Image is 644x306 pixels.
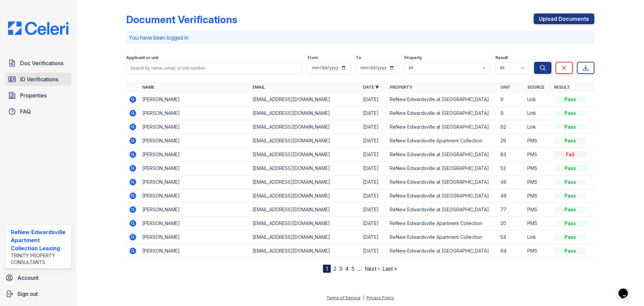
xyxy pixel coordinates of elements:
td: Link [525,93,551,106]
a: Date ▼ [363,85,379,90]
td: 29 [498,134,525,148]
td: [DATE] [360,189,387,203]
a: 5 [352,265,355,272]
td: 53 [498,162,525,175]
label: Property [404,55,422,60]
td: ReNew Edwardsville at [GEOGRAPHIC_DATA] [387,189,497,203]
div: Document Verifications [126,13,237,26]
td: [PERSON_NAME] [140,217,250,230]
td: PMS [525,175,551,189]
div: Pass [554,110,586,117]
td: [DATE] [360,93,387,106]
td: [EMAIL_ADDRESS][DOMAIN_NAME] [250,106,360,120]
a: Last » [382,265,397,272]
td: [PERSON_NAME] [140,120,250,134]
td: 83 [498,148,525,162]
td: 62 [498,120,525,134]
a: 3 [339,265,342,272]
td: 20 [498,217,525,230]
label: Applicant or unit [126,55,158,60]
td: Link [525,106,551,120]
td: PMS [525,134,551,148]
td: 9 [498,106,525,120]
td: ReNew Edwardsville at [GEOGRAPHIC_DATA] [387,106,497,120]
a: Sign out [3,287,74,301]
td: [PERSON_NAME] [140,175,250,189]
td: [EMAIL_ADDRESS][DOMAIN_NAME] [250,175,360,189]
a: ID Verifications [5,73,71,86]
a: Result [554,85,570,90]
td: PMS [525,203,551,217]
td: ReNew Edwardsville Apartment Collection [387,134,497,148]
td: 94 [498,244,525,258]
td: ReNew Edwardsville at [GEOGRAPHIC_DATA] [387,203,497,217]
td: [PERSON_NAME] [140,162,250,175]
td: [PERSON_NAME] [140,134,250,148]
a: Doc Verifications [5,56,71,70]
a: Unit [500,85,511,90]
span: Properties [20,91,47,99]
div: 1 [323,265,331,273]
td: [EMAIL_ADDRESS][DOMAIN_NAME] [250,230,360,244]
td: PMS [525,148,551,162]
p: You have been logged in [129,34,592,42]
a: Upload Documents [534,13,594,24]
td: 54 [498,230,525,244]
td: ReNew Edwardsville at [GEOGRAPHIC_DATA] [387,244,497,258]
td: PMS [525,189,551,203]
a: Next › [365,265,380,272]
td: PMS [525,162,551,175]
td: [DATE] [360,148,387,162]
div: ReNew Edwardsville Apartment Collection Leasing [11,228,68,252]
td: [PERSON_NAME] [140,93,250,106]
td: [PERSON_NAME] [140,148,250,162]
td: ReNew Edwardsville at [GEOGRAPHIC_DATA] [387,162,497,175]
td: [DATE] [360,203,387,217]
div: Pass [554,234,586,241]
div: Trinity Property Consultants [11,252,68,266]
a: Property [390,85,412,90]
td: [EMAIL_ADDRESS][DOMAIN_NAME] [250,148,360,162]
div: Pass [554,248,586,254]
span: Sign out [17,290,38,298]
td: [DATE] [360,217,387,230]
a: Terms of Service [326,295,361,300]
input: Search by name, email, or unit number [126,62,302,74]
span: Doc Verifications [20,59,63,67]
td: Link [525,120,551,134]
td: [DATE] [360,230,387,244]
a: Privacy Policy [367,295,394,300]
a: 2 [333,265,336,272]
span: Account [17,274,39,282]
td: ReNew Edwardsville at [GEOGRAPHIC_DATA] [387,120,497,134]
td: [EMAIL_ADDRESS][DOMAIN_NAME] [250,120,360,134]
div: Pass [554,206,586,213]
td: [DATE] [360,120,387,134]
a: Name [142,85,154,90]
div: | [363,295,364,300]
a: Email [253,85,265,90]
td: [PERSON_NAME] [140,244,250,258]
span: … [357,265,362,273]
div: Pass [554,165,586,172]
td: [DATE] [360,244,387,258]
div: Pass [554,124,586,130]
td: [DATE] [360,162,387,175]
td: [EMAIL_ADDRESS][DOMAIN_NAME] [250,162,360,175]
td: [PERSON_NAME] [140,189,250,203]
td: 9 [498,93,525,106]
span: FAQ [20,107,31,116]
a: Properties [5,89,71,102]
td: 49 [498,175,525,189]
a: Source [527,85,544,90]
td: PMS [525,217,551,230]
td: Link [525,230,551,244]
td: [PERSON_NAME] [140,106,250,120]
div: Pass [554,179,586,185]
td: ReNew Edwardsville Apartment Collection [387,217,497,230]
label: From [308,55,318,60]
td: ReNew Edwardsville Apartment Collection [387,230,497,244]
label: Result [495,55,508,60]
a: 4 [345,265,349,272]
